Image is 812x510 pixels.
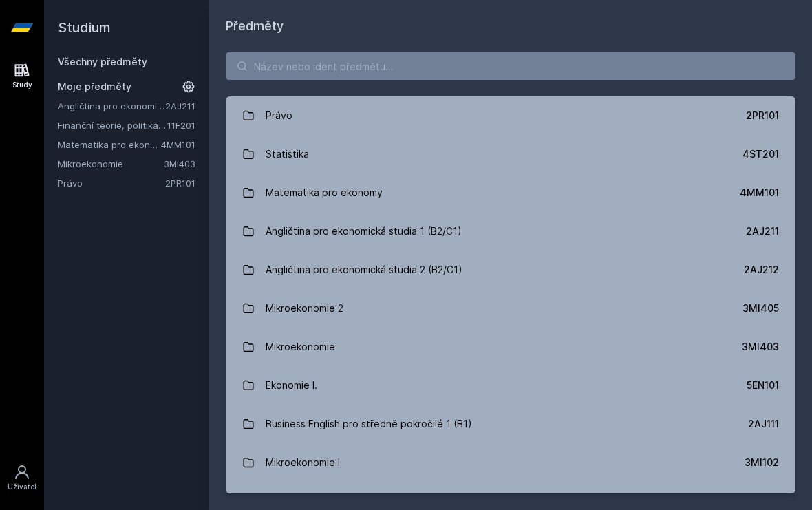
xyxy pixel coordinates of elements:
a: Právo 2PR101 [226,96,795,135]
a: Uživatel [3,457,41,499]
a: Angličtina pro ekonomická studia 2 (B2/C1) 2AJ212 [226,251,795,289]
div: Business English pro středně pokročilé 1 (B1) [266,410,472,438]
a: Angličtina pro ekonomická studia 1 (B2/C1) [58,99,165,113]
a: 3MI403 [164,158,195,169]
div: Ekonomie I. [266,372,317,399]
div: Matematika pro ekonomy [266,179,383,206]
a: Mikroekonomie 3MI403 [226,328,795,366]
div: 2AJ111 [748,417,779,431]
a: Mikroekonomie 2 3MI405 [226,289,795,328]
div: Právo [266,102,292,129]
span: Moje předměty [58,80,131,94]
div: 4MM101 [740,186,779,200]
div: 2AJ212 [744,263,779,277]
a: Finanční teorie, politika a instituce [58,118,167,132]
a: Matematika pro ekonomy [58,138,161,151]
div: 4ST201 [742,147,779,161]
div: Statistika [266,140,309,168]
a: Business English pro středně pokročilé 1 (B1) 2AJ111 [226,405,795,443]
a: Study [3,55,41,97]
div: Study [12,80,32,90]
div: Angličtina pro ekonomická studia 1 (B2/C1) [266,217,462,245]
a: Ekonomie I. 5EN101 [226,366,795,405]
a: Právo [58,176,165,190]
a: Angličtina pro ekonomická studia 1 (B2/C1) 2AJ211 [226,212,795,251]
a: 2AJ211 [165,100,195,111]
div: Mikroekonomie I [266,449,340,476]
div: Mikroekonomie [266,333,335,361]
a: 2PR101 [165,178,195,189]
a: Matematika pro ekonomy 4MM101 [226,173,795,212]
div: 5EN101 [747,379,779,392]
a: 11F201 [167,120,195,131]
a: Mikroekonomie [58,157,164,171]
div: Mikroekonomie 2 [266,295,343,322]
a: 4MM101 [161,139,195,150]
h1: Předměty [226,17,795,36]
input: Název nebo ident předmětu… [226,52,795,80]
div: Angličtina pro ekonomická studia 2 (B2/C1) [266,256,462,284]
div: 2PR101 [746,109,779,123]
div: Uživatel [8,482,36,492]
div: 3MI405 [742,301,779,315]
div: 3MI403 [742,340,779,354]
a: Mikroekonomie I 3MI102 [226,443,795,482]
a: Statistika 4ST201 [226,135,795,173]
a: Všechny předměty [58,56,147,67]
div: 3MI102 [745,456,779,469]
div: 2AJ211 [746,224,779,238]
